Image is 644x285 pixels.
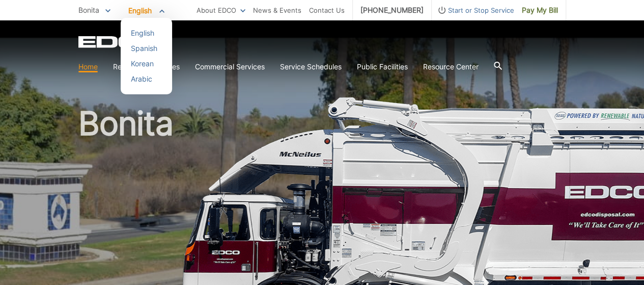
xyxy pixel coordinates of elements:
a: Residential Services [113,61,180,72]
div: Spanish [131,43,162,54]
div: Korean [131,59,162,69]
a: About EDCO [197,5,245,16]
a: EDCD logo. Return to the homepage. [78,36,163,48]
span: English [121,2,172,19]
div: Arabic [131,74,162,84]
a: Resource Center [423,61,479,72]
div: English [131,28,162,38]
span: Bonita [78,6,99,14]
a: Service Schedules [280,61,342,72]
a: Contact Us [309,5,345,16]
a: News & Events [253,5,301,16]
a: Public Facilities [357,61,408,72]
span: Pay My Bill [522,5,558,16]
a: Home [78,61,98,72]
a: Commercial Services [195,61,265,72]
